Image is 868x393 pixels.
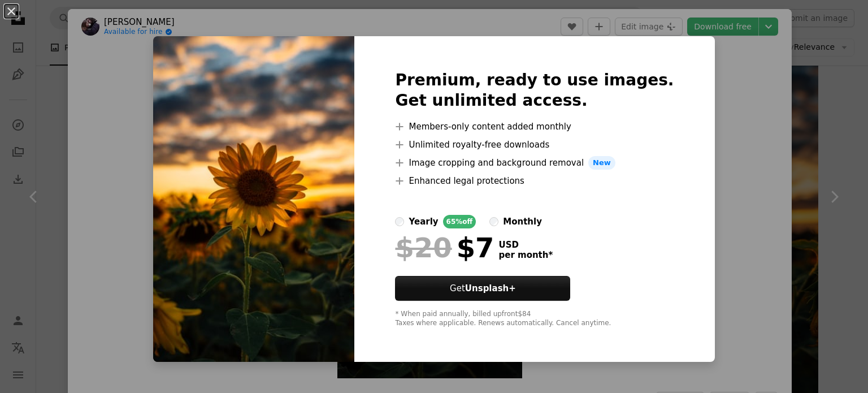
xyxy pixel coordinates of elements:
[409,215,438,228] div: yearly
[498,240,553,250] span: USD
[465,283,516,293] strong: Unsplash+
[443,215,476,228] div: 65% off
[153,36,354,362] img: photo-1548291616-bfccc8db731d
[395,156,674,170] li: Image cropping and background removal
[489,217,498,226] input: monthly
[395,217,404,226] input: yearly65%off
[588,156,615,170] span: New
[395,120,674,133] li: Members-only content added monthly
[395,233,494,262] div: $7
[395,233,452,262] span: $20
[395,174,674,188] li: Enhanced legal protections
[395,138,674,152] li: Unlimited royalty-free downloads
[395,310,674,328] div: * When paid annually, billed upfront $84 Taxes where applicable. Renews automatically. Cancel any...
[395,276,570,301] button: GetUnsplash+
[503,215,542,228] div: monthly
[498,250,553,260] span: per month *
[395,70,674,111] h2: Premium, ready to use images. Get unlimited access.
